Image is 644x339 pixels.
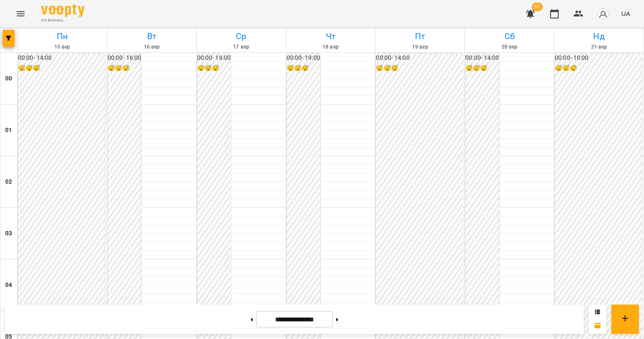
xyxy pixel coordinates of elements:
[376,64,463,73] h6: 😴😴😴
[108,53,141,63] h6: 00:00 - 16:00
[5,126,12,135] h6: 01
[556,30,642,43] h6: Нд
[555,53,642,63] h6: 00:00 - 10:00
[466,43,553,51] h6: 20 вер
[198,30,285,43] h6: Ср
[288,30,374,43] h6: Чт
[41,18,84,23] span: For Business
[18,64,105,73] h6: 😴😴😴
[465,53,499,63] h6: 00:00 - 14:00
[377,30,463,43] h6: Пт
[288,43,374,51] h6: 18 вер
[287,64,320,73] h6: 😴😴😴
[5,280,12,290] h6: 04
[466,30,553,43] h6: Сб
[197,64,231,73] h6: 😴😴😴
[41,4,84,17] img: Voopty Logo
[108,30,195,43] h6: Вт
[5,229,12,238] h6: 03
[556,43,642,51] h6: 21 вер
[287,53,320,63] h6: 00:00 - 19:00
[5,74,12,83] h6: 00
[532,3,543,11] span: 51
[197,53,231,63] h6: 00:00 - 16:00
[376,53,463,63] h6: 00:00 - 14:00
[108,43,195,51] h6: 16 вер
[19,30,105,43] h6: Пн
[618,6,634,22] button: UA
[621,9,630,18] span: UA
[465,64,499,73] h6: 😴😴😴
[10,3,31,24] button: Menu
[18,53,105,63] h6: 00:00 - 14:00
[555,64,642,73] h6: 😴😴😴
[198,43,285,51] h6: 17 вер
[597,8,609,20] img: avatar_s.png
[5,177,12,187] h6: 02
[377,43,463,51] h6: 19 вер
[108,64,141,73] h6: 😴😴😴
[19,43,105,51] h6: 15 вер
